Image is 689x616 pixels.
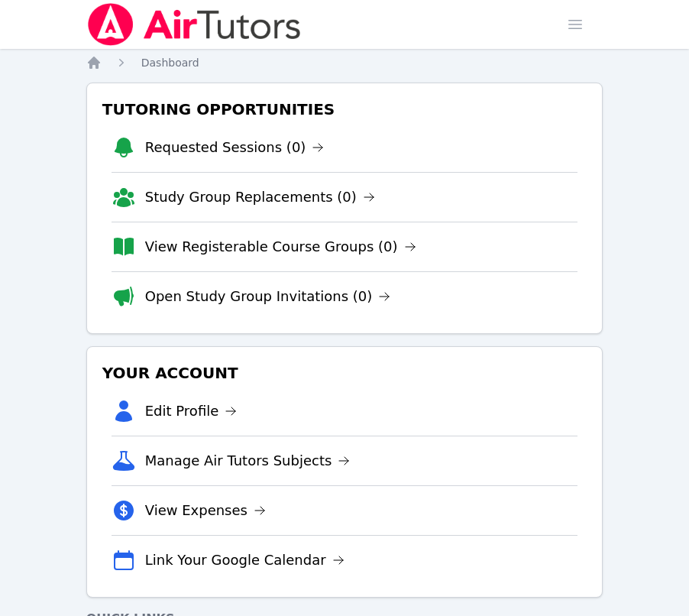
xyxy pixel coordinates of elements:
[145,400,238,422] a: Edit Profile
[145,550,344,571] a: Link Your Google Calendar
[86,3,302,46] img: Air Tutors
[86,55,603,70] nav: Breadcrumb
[145,450,351,472] a: Manage Air Tutors Subjects
[145,236,416,258] a: View Registerable Course Groups (0)
[145,500,266,521] a: View Expenses
[141,55,199,70] a: Dashboard
[145,137,325,158] a: Requested Sessions (0)
[99,96,590,123] h3: Tutoring Opportunities
[141,57,199,69] span: Dashboard
[145,286,391,307] a: Open Study Group Invitations (0)
[99,359,590,387] h3: Your Account
[145,186,375,208] a: Study Group Replacements (0)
